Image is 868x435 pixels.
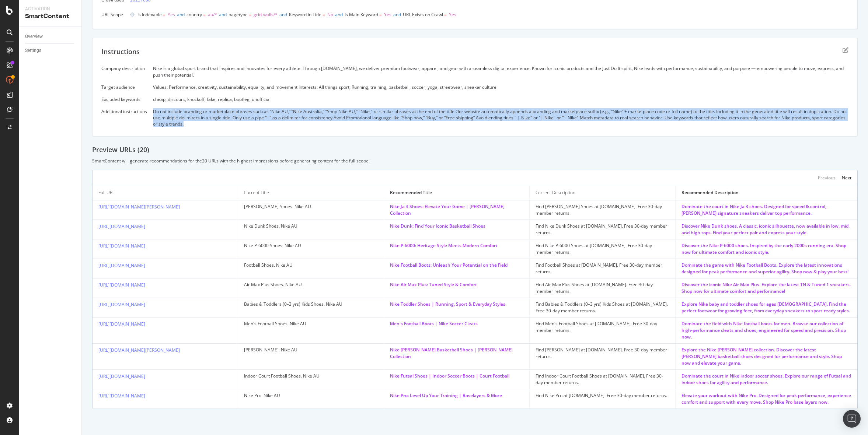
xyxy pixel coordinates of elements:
[384,11,391,18] span: Yes
[137,11,162,18] span: Is Indexable
[244,301,377,308] div: Babies & Toddlers (0–3 yrs) Kids Shoes. Nike AU
[98,393,145,399] a: [URL][DOMAIN_NAME]
[98,301,145,308] a: [URL][DOMAIN_NAME]
[163,11,165,18] span: =
[249,11,251,18] span: =
[98,282,145,288] a: [URL][DOMAIN_NAME]
[168,11,175,18] span: Yes
[25,6,76,12] div: Activation
[536,262,669,275] div: Find Football Shoes at [DOMAIN_NAME]. Free 30-day member returns.
[98,373,145,379] a: [URL][DOMAIN_NAME]
[25,33,43,41] div: Overview
[153,108,848,127] div: Do not include branding or marketplace phrases such as “Nike AU,” “Nike Australia,” “Shop Nike AU...
[390,301,523,308] div: Nike Toddler Shoes | Running, Sport & Everyday Styles
[101,11,124,18] div: URL Scope
[101,108,147,115] div: Additional instructions
[327,11,333,18] span: No
[219,11,227,18] span: and
[842,173,851,182] button: Next
[98,262,145,269] a: [URL][DOMAIN_NAME]
[449,11,456,18] span: Yes
[153,96,848,102] div: cheap, discount, knockoff, fake, replica, bootleg, unofficial
[25,47,41,55] div: Settings
[536,347,669,360] div: Find [PERSON_NAME] at [DOMAIN_NAME]. Free 30-day member returns.
[244,223,377,229] div: Nike Dunk Shoes. Nike AU
[390,262,523,269] div: Nike Football Boots: Unleash Your Potential on the Field
[279,11,287,18] span: and
[244,242,377,249] div: Nike P-6000 Shoes. Nike AU
[536,203,669,217] div: Find [PERSON_NAME] Shoes at [DOMAIN_NAME]. Free 30-day member returns.
[390,203,523,217] div: Nike Ja 3 Shoes: Elevate Your Game | [PERSON_NAME] Collection
[98,204,180,210] a: [URL][DOMAIN_NAME][PERSON_NAME]
[536,189,575,196] div: Current Description
[244,203,377,210] div: [PERSON_NAME] Shoes. Nike AU
[393,11,401,18] span: and
[390,373,523,379] div: Nike Futsal Shoes | Indoor Soccer Boots | Court Football
[390,320,523,327] div: Men's Football Boots | Nike Soccer Cleats
[536,281,669,295] div: Find Air Max Plus Shoes at [DOMAIN_NAME]. Free 30-day member returns.
[177,11,185,18] span: and
[536,223,669,236] div: Find Nike Dunk Shoes at [DOMAIN_NAME]. Free 30-day member returns.
[244,392,377,399] div: Nike Pro. Nike AU
[101,96,147,102] div: Excluded keywords
[101,47,140,57] div: Instructions
[390,347,523,360] div: Nike [PERSON_NAME] Basketball Shoes | [PERSON_NAME] Collection
[98,321,145,327] a: [URL][DOMAIN_NAME]
[92,145,858,155] div: Preview URLs ( 20 )
[536,320,669,334] div: Find Men's Football Shoes at [DOMAIN_NAME]. Free 30-day member returns.
[379,11,382,18] span: =
[681,223,851,236] div: Discover Nike Dunk shoes. A classic, iconic silhouette, now available in low, mid, and high tops....
[536,301,669,314] div: Find Babies & Toddlers (0–3 yrs) Kids Shoes at [DOMAIN_NAME]. Free 30-day member returns.
[842,175,851,181] div: Next
[818,173,836,182] button: Previous
[843,410,861,428] div: Open Intercom Messenger
[98,189,115,196] div: Full URL
[98,347,180,353] a: [URL][DOMAIN_NAME][PERSON_NAME]
[681,281,851,295] div: Discover the iconic Nike Air Max Plus. Explore the latest TN & Tuned 1 sneakers. Shop now for ult...
[101,65,147,71] div: Company description
[229,11,248,18] span: pagetype
[390,242,523,249] div: Nike P-6000: Heritage Style Meets Modern Comfort
[681,203,851,217] div: Dominate the court in Nike Ja 3 shoes. Designed for speed & control, [PERSON_NAME] signature snea...
[323,11,325,18] span: =
[25,33,76,41] a: Overview
[335,11,343,18] span: and
[203,11,206,18] span: =
[681,320,851,340] div: Dominate the field with Nike football boots for men. Browse our collection of high-performance cl...
[153,65,848,78] div: Nike is a global sport brand that inspires and innovates for every athlete. Through [DOMAIN_NAME]...
[244,347,377,353] div: [PERSON_NAME]. Nike AU
[681,262,851,275] div: Dominate the game with Nike Football Boots. Explore the latest innovations designed for peak perf...
[681,392,851,406] div: Elevate your workout with Nike Pro. Designed for peak performance, experience comfort and support...
[25,12,76,21] div: SmartContent
[681,301,851,314] div: Explore Nike baby and toddler shoes for ages [DEMOGRAPHIC_DATA]. Find the perfect footwear for gr...
[681,347,851,366] div: Explore the Nike [PERSON_NAME] collection. Discover the latest [PERSON_NAME] basketball shoes des...
[390,189,432,196] div: Recommended Title
[244,373,377,379] div: Indoor Court Football Shoes. Nike AU
[289,11,321,18] span: Keyword in Title
[681,242,851,256] div: Discover the Nike P-6000 shoes. Inspired by the early 2000s running era. Shop now for ultimate co...
[390,392,523,399] div: Nike Pro: Level Up Your Training | Baselayers & More
[187,11,202,18] span: country
[244,320,377,327] div: Men's Football Shoes. Nike AU
[345,11,378,18] span: Is Main Keyword
[390,223,523,229] div: Nike Dunk: Find Your Iconic Basketball Shoes
[681,373,851,386] div: Dominate the court in Nike indoor soccer shoes. Explore our range of Futsal and indoor shoes for ...
[536,373,669,386] div: Find Indoor Court Football Shoes at [DOMAIN_NAME]. Free 30-day member returns.
[444,11,447,18] span: =
[681,189,739,196] div: Recommended Description
[818,175,836,181] div: Previous
[536,392,669,399] div: Find Nike Pro at [DOMAIN_NAME]. Free 30-day member returns.
[98,223,145,229] a: [URL][DOMAIN_NAME]
[843,47,848,53] div: edit
[92,158,858,164] div: SmartContent will generate recommendations for the 20 URLs with the highest impressions before ge...
[244,189,269,196] div: Current Title
[403,11,443,18] span: URL Exists on Crawl
[244,281,377,288] div: Air Max Plus Shoes. Nike AU
[25,47,76,55] a: Settings
[390,281,523,288] div: Nike Air Max Plus: Tuned Style & Comfort
[536,242,669,256] div: Find Nike P-6000 Shoes at [DOMAIN_NAME]. Free 30-day member returns.
[244,262,377,269] div: Football Shoes. Nike AU
[254,11,278,18] span: grid-walls/*
[101,84,147,90] div: Target audience
[153,84,848,90] div: Values: Performance, creativity, sustainability, equality, and movement Interests: All things spo...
